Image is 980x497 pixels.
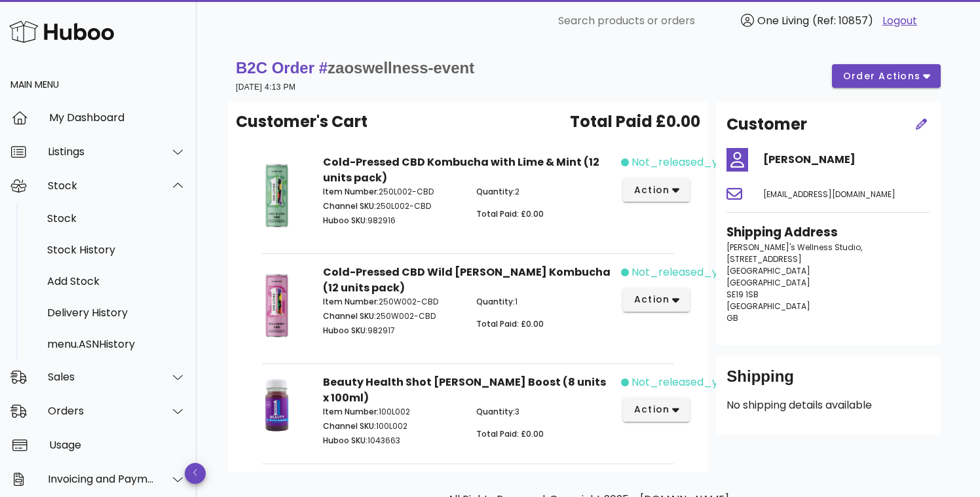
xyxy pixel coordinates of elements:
p: 250W002-CBD [323,296,461,308]
img: Product Image [246,265,307,346]
h4: [PERSON_NAME] [763,152,930,168]
span: Item Number: [323,406,379,417]
h3: Shipping Address [726,223,930,242]
span: [GEOGRAPHIC_DATA] [726,277,810,288]
p: 982916 [323,215,461,227]
span: Total Paid: £0.00 [476,208,544,219]
img: Huboo Logo [9,18,114,46]
button: action [623,178,690,202]
span: not_released_yet [631,155,729,170]
span: action [633,403,670,416]
span: Quantity: [476,406,515,417]
span: not_released_yet [631,375,729,390]
div: Invoicing and Payments [48,473,155,485]
strong: Cold-Pressed CBD Wild [PERSON_NAME] Kombucha (12 units pack) [323,265,611,295]
div: Sales [48,371,155,383]
span: GB [726,312,738,323]
p: 250L002-CBD [323,186,461,198]
p: 2 [476,186,614,198]
span: [GEOGRAPHIC_DATA] [726,265,810,276]
strong: B2C Order # [236,59,474,77]
span: Item Number: [323,186,379,197]
p: No shipping details available [726,397,930,413]
div: Add Stock [47,275,186,287]
span: Huboo SKU: [323,435,367,446]
span: Customer's Cart [236,110,367,134]
span: One Living [757,13,809,28]
span: zaoswellness-event [328,59,474,77]
small: [DATE] 4:13 PM [236,83,295,92]
div: Stock [48,179,155,192]
span: Huboo SKU: [323,215,367,226]
span: Quantity: [476,296,515,307]
span: Channel SKU: [323,420,376,432]
span: [STREET_ADDRESS] [726,253,802,265]
span: action [633,293,670,306]
span: Total Paid: £0.00 [476,318,544,329]
span: [PERSON_NAME]'s Wellness Studio, [726,242,862,253]
button: order actions [832,64,941,88]
div: Delivery History [47,306,186,319]
p: 982917 [323,325,461,337]
p: 1 [476,296,614,308]
span: Item Number: [323,296,379,307]
p: 250W002-CBD [323,310,461,322]
p: 3 [476,406,614,418]
button: action [623,288,690,312]
img: Product Image [246,155,307,236]
p: 1043663 [323,435,461,447]
span: Huboo SKU: [323,325,367,336]
p: 100L002 [323,406,461,418]
div: My Dashboard [49,111,186,124]
div: Shipping [726,366,930,397]
div: Stock [47,212,186,225]
p: 100L002 [323,420,461,432]
a: Logout [882,13,917,29]
span: [EMAIL_ADDRESS][DOMAIN_NAME] [763,189,895,200]
span: [GEOGRAPHIC_DATA] [726,301,810,312]
span: Channel SKU: [323,310,376,322]
p: 250L002-CBD [323,200,461,212]
strong: Cold-Pressed CBD Kombucha with Lime & Mint (12 units pack) [323,155,599,185]
span: Quantity: [476,186,515,197]
img: Product Image [246,375,307,435]
span: Total Paid £0.00 [570,110,700,134]
span: (Ref: 10857) [812,13,873,28]
div: Orders [48,405,155,417]
span: not_released_yet [631,265,729,280]
span: SE19 1SB [726,289,759,300]
span: order actions [842,69,921,83]
span: action [633,183,670,197]
div: Listings [48,145,155,158]
span: Channel SKU: [323,200,376,212]
button: action [623,398,690,422]
div: menu.ASNHistory [47,338,186,350]
div: Stock History [47,244,186,256]
div: Usage [49,439,186,451]
span: Total Paid: £0.00 [476,428,544,439]
strong: Beauty Health Shot [PERSON_NAME] Boost (8 units x 100ml) [323,375,606,405]
h2: Customer [726,113,807,136]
